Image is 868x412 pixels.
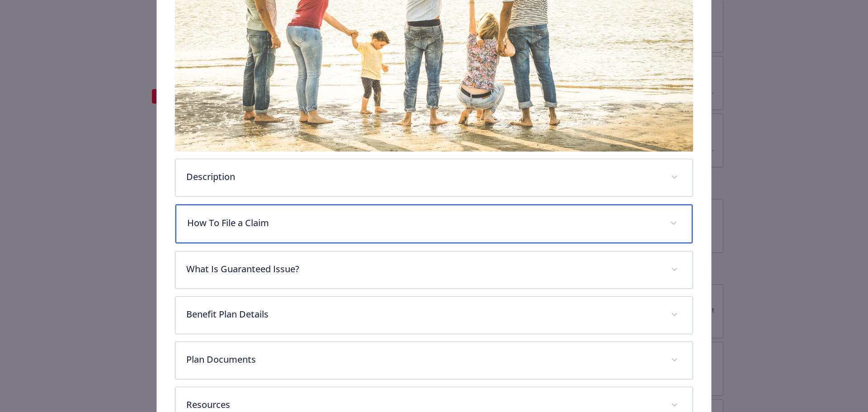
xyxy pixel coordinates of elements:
[186,398,660,412] p: Resources
[175,297,693,334] div: Benefit Plan Details
[186,353,660,366] p: Plan Documents
[186,308,660,321] p: Benefit Plan Details
[186,262,660,276] p: What Is Guaranteed Issue?
[175,159,693,196] div: Description
[175,342,693,379] div: Plan Documents
[175,204,693,243] div: How To File a Claim
[187,216,660,230] p: How To File a Claim
[175,251,693,289] div: What Is Guaranteed Issue?
[186,170,660,184] p: Description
